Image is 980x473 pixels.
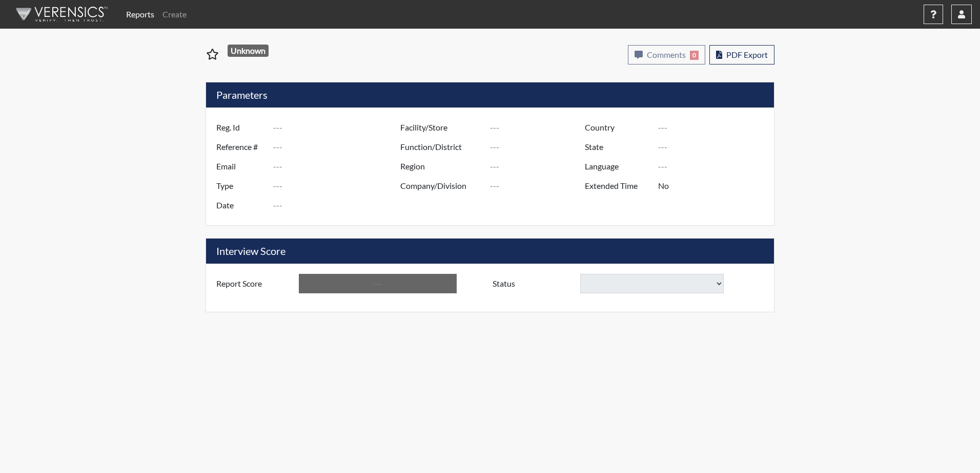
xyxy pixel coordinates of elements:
[273,157,403,176] input: ---
[628,45,705,64] button: Comments0
[393,118,490,137] label: Facility/Store
[209,196,273,215] label: Date
[209,176,273,196] label: Type
[490,137,587,157] input: ---
[393,176,490,196] label: Company/Division
[393,157,490,176] label: Region
[122,4,158,25] a: Reports
[485,274,771,293] div: Document a decision to hire or decline a candiate
[209,157,273,176] label: Email
[209,118,273,137] label: Reg. Id
[485,274,580,293] label: Status
[490,176,587,196] input: ---
[490,157,587,176] input: ---
[577,176,658,196] label: Extended Time
[228,45,269,57] span: Unknown
[273,196,403,215] input: ---
[577,137,658,157] label: State
[206,82,774,107] h5: Parameters
[273,176,403,196] input: ---
[577,157,658,176] label: Language
[658,137,771,157] input: ---
[658,157,771,176] input: ---
[393,137,490,157] label: Function/District
[299,274,457,293] input: ---
[726,50,768,59] span: PDF Export
[209,137,273,157] label: Reference #
[709,45,774,64] button: PDF Export
[206,239,774,264] h5: Interview Score
[658,118,771,137] input: ---
[273,118,403,137] input: ---
[647,50,686,59] span: Comments
[273,137,403,157] input: ---
[158,4,191,25] a: Create
[658,176,771,196] input: ---
[490,118,587,137] input: ---
[577,118,658,137] label: Country
[690,51,699,60] span: 0
[209,274,299,293] label: Report Score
